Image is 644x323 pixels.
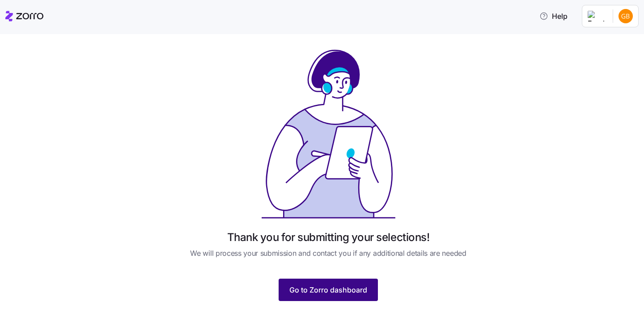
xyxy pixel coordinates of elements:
[539,11,568,22] span: Help
[532,7,575,25] button: Help
[588,11,606,22] img: Employer logo
[227,230,429,244] h1: Thank you for submitting your selections!
[279,279,378,301] button: Go to Zorro dashboard
[289,284,367,295] span: Go to Zorro dashboard
[619,9,633,23] img: 828ab3b9b5b8fc18368781a3dbc4ac08
[190,248,466,259] span: We will process your submission and contact you if any additional details are needed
